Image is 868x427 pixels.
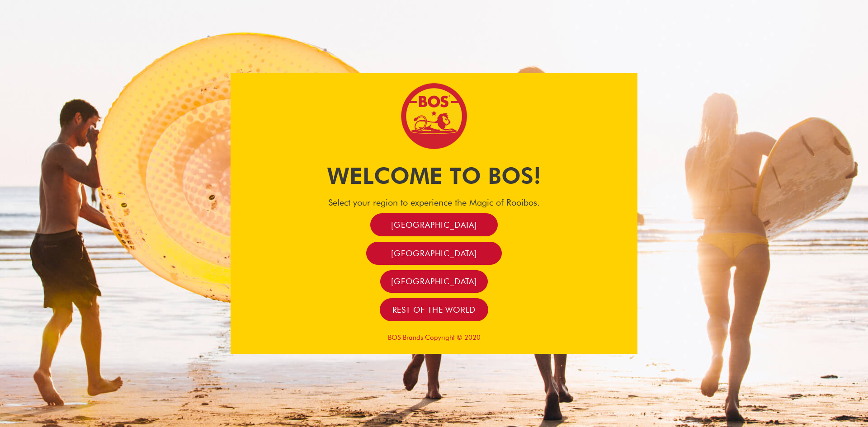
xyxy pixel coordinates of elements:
[366,242,502,265] a: [GEOGRAPHIC_DATA]
[400,82,468,150] img: Bos Brands
[391,276,477,286] span: [GEOGRAPHIC_DATA]
[380,298,489,321] a: Rest of the world
[231,333,637,342] p: BOS Brands Copyright © 2020
[370,213,498,236] a: [GEOGRAPHIC_DATA]
[231,197,637,208] h4: Select your region to experience the Magic of Rooibos.
[380,270,488,293] a: [GEOGRAPHIC_DATA]
[391,248,477,258] span: [GEOGRAPHIC_DATA]
[391,220,477,230] span: [GEOGRAPHIC_DATA]
[392,305,476,315] span: Rest of the world
[231,160,637,192] h1: Welcome to BOS!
